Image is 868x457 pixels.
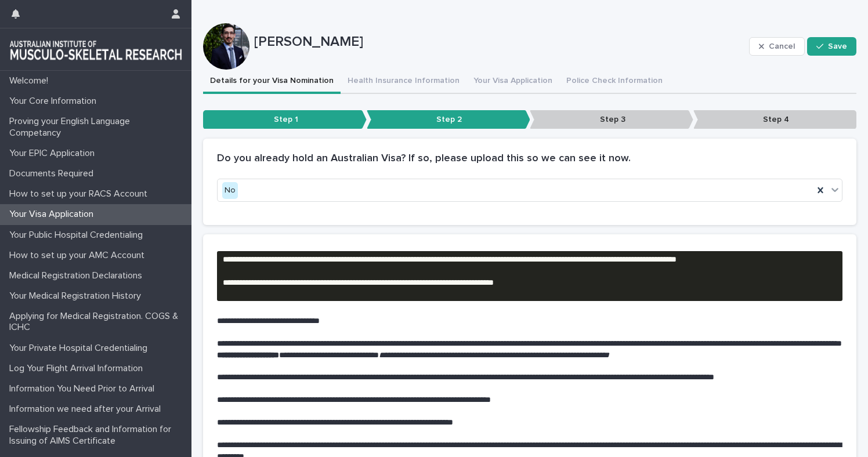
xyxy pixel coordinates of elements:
[9,38,182,61] img: 1xcjEmqDTcmQhduivVBy
[693,110,857,129] p: Step 4
[222,182,238,199] div: No
[341,70,466,94] button: Health Insurance Information
[5,343,157,354] p: Your Private Hospital Credentialing
[749,37,805,56] button: Cancel
[5,168,103,179] p: Documents Required
[203,110,367,129] p: Step 1
[5,230,152,241] p: Your Public Hospital Credentialing
[5,311,191,333] p: Applying for Medical Registration. COGS & ICHC
[5,291,150,302] p: Your Medical Registration History
[203,70,341,94] button: Details for your Visa Nomination
[807,37,856,56] button: Save
[5,116,191,138] p: Proving your English Language Competancy
[254,34,744,50] p: [PERSON_NAME]
[5,424,191,446] p: Fellowship Feedback and Information for Issuing of AIMS Certificate
[5,96,106,107] p: Your Core Information
[5,250,154,261] p: How to set up your AMC Account
[5,363,152,374] p: Log Your Flight Arrival Information
[5,270,151,281] p: Medical Registration Declarations
[5,75,57,86] p: Welcome!
[5,404,170,415] p: Information we need after your Arrival
[5,148,104,159] p: Your EPIC Application
[466,70,559,94] button: Your Visa Application
[828,42,847,50] span: Save
[769,42,795,50] span: Cancel
[5,188,157,200] p: How to set up your RACS Account
[367,110,530,129] p: Step 2
[559,70,670,94] button: Police Check Information
[5,383,164,394] p: Information You Need Prior to Arrival
[530,110,693,129] p: Step 3
[5,209,103,220] p: Your Visa Application
[217,153,631,165] h2: Do you already hold an Australian Visa? If so, please upload this so we can see it now.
